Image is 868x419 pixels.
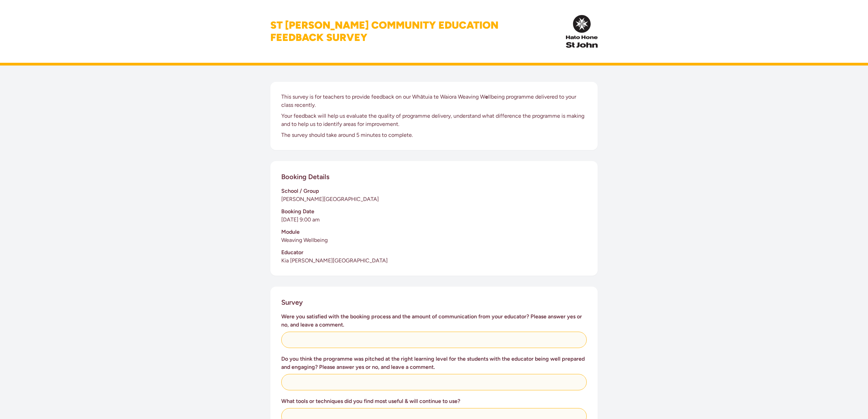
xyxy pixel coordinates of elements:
[270,19,498,44] h1: St [PERSON_NAME] Community Education Feedback Survey
[281,187,587,195] h3: School / Group
[485,93,488,100] strong: e
[281,298,303,307] h2: Survey
[281,216,587,224] p: [DATE] 9:00 am
[281,397,587,405] h3: What tools or techniques did you find most useful & will continue to use?
[281,228,587,236] h3: Module
[281,172,329,182] h2: Booking Details
[281,112,587,128] p: Your feedback will help us evaluate the quality of programme delivery, understand what difference...
[281,313,587,329] h3: Were you satisfied with the booking process and the amount of communication from your educator? P...
[281,93,587,109] p: This survey is for teachers to provide feedback on our Whātuia te Waiora Weaving W llbeing progra...
[281,195,587,203] p: [PERSON_NAME][GEOGRAPHIC_DATA]
[281,207,587,216] h3: Booking Date
[566,15,598,48] img: InPulse
[281,131,587,139] p: The survey should take around 5 minutes to complete.
[281,257,587,265] p: Kia [PERSON_NAME][GEOGRAPHIC_DATA]
[281,236,587,244] p: Weaving Wellbeing
[281,248,587,257] h3: Educator
[281,355,587,371] h3: Do you think the programme was pitched at the right learning level for the students with the educ...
